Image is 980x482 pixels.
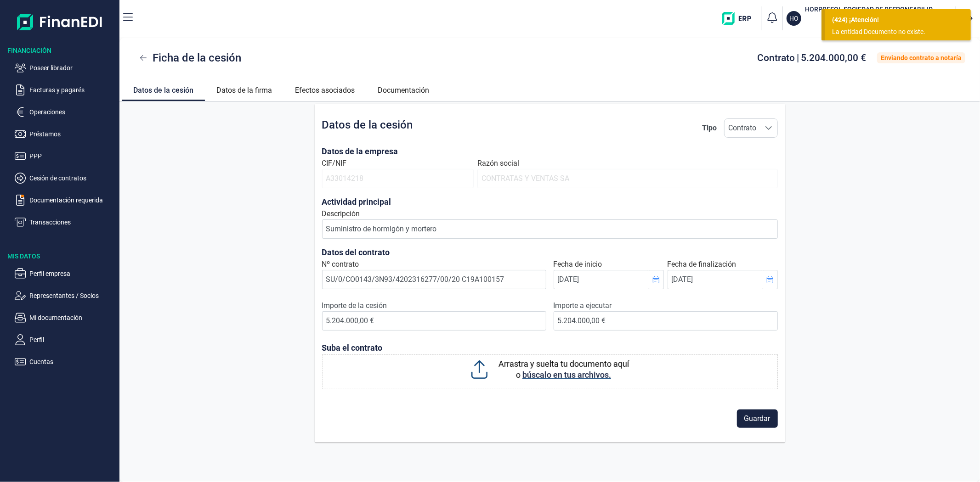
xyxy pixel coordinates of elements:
h3: Datos de la empresa [322,145,778,158]
label: Razón social [477,158,519,169]
p: HO [789,14,799,23]
button: Facturas y pagarés [15,84,116,95]
a: Datos de la firma [205,78,283,100]
div: La entidad Documento no existe. [832,27,957,37]
a: Documentación [366,78,441,100]
button: Poseer librador [15,62,116,73]
span: Contrato [725,119,760,137]
button: Representantes / Socios [15,290,116,301]
p: Perfil empresa [29,268,116,279]
button: Cuentas [15,356,116,367]
div: Tipo [702,123,717,134]
h3: HORPRESOL SOCIEDAD DE RESPONSABILIDAD LIMITADA [805,5,937,14]
h3: Actividad principal [322,196,778,208]
div: Enviando contrato a notaría [881,54,962,62]
input: dd/mm/aaaa [668,270,763,289]
p: Cuentas [29,356,116,367]
label: Importe a ejecutar [554,300,778,311]
a: Datos de la cesión [122,78,205,100]
div: Seleccione una opción [760,119,777,137]
button: Mi documentación [15,312,116,323]
span: Contrato [757,52,795,63]
span: búscalo en tus archivos. [522,370,611,380]
button: Guardar [737,409,778,428]
span: Guardar [744,413,770,424]
button: Choose Date [649,270,663,289]
label: Fecha de finalización [668,259,736,270]
img: erp [722,12,758,25]
p: Representantes / Socios [29,290,116,301]
p: Perfil [29,334,116,345]
h3: Datos del contrato [322,246,778,259]
p: Poseer librador [29,62,116,73]
p: Mi documentación [29,312,116,323]
div: Arrastra y suelta tu documento aquí o [498,359,629,381]
p: PPP [29,151,116,162]
span: 5.204.000,00 € [801,52,866,63]
button: Cesión de contratos [15,173,116,184]
button: HOHORPRESOL SOCIEDAD DE RESPONSABILIDAD LIMITADA[PERSON_NAME] [PERSON_NAME](B04685541) [787,5,952,32]
button: Transacciones [15,217,116,228]
a: Efectos asociados [283,78,366,100]
button: Choose Date [763,270,777,289]
input: 0,00€ [322,311,546,331]
div: (424) ¡Atención! [832,15,964,25]
button: Documentación requerida [15,195,116,206]
button: Préstamos [15,129,116,140]
p: Operaciones [29,106,116,118]
label: Nº contrato [322,259,359,270]
label: CIF/NIF [322,158,347,169]
h3: Suba el contrato [322,342,778,354]
p: Facturas y pagarés [29,84,116,95]
p: Documentación requerida [29,195,116,206]
button: Operaciones [15,106,116,118]
div: | [757,53,866,62]
img: Logo de aplicación [17,7,103,37]
input: 0,00€ [554,311,778,331]
p: Préstamos [29,129,116,140]
label: Fecha de inicio [554,259,602,270]
button: PPP [15,151,116,162]
label: Descripción [322,208,360,219]
span: Ficha de la cesión [153,50,241,66]
input: dd/mm/aaaa [554,270,649,289]
p: [PERSON_NAME] [PERSON_NAME] [805,14,937,21]
p: Cesión de contratos [29,173,116,184]
label: Importe de la cesión [322,300,546,311]
p: Transacciones [29,217,116,228]
h2: Datos de la cesión [322,118,413,138]
button: Perfil [15,334,116,345]
button: Perfil empresa [15,268,116,279]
